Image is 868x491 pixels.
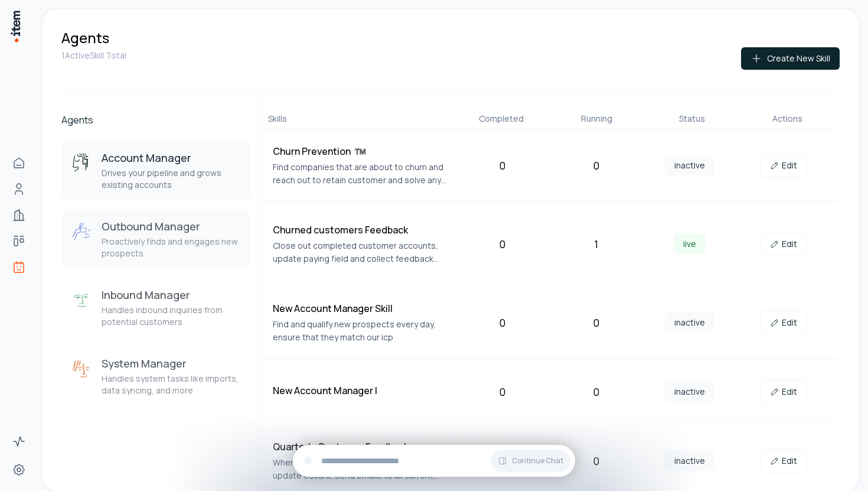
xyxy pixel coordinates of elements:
[61,347,251,406] button: System ManagerSystem ManagerHandles system tasks like imports, data syncing, and more
[760,380,807,404] a: Edit
[71,359,92,380] img: System Manager
[554,314,638,331] div: 0
[7,203,31,227] a: Companies
[273,456,451,482] p: Whenever a product launch occurs or major update occurs, send emails to all current users about t...
[102,304,242,328] p: Handles inbound inquiries from potential customers
[512,456,563,466] span: Continue Chat
[554,236,638,252] div: 1
[102,373,242,396] p: Handles system tasks like imports, data syncing, and more
[273,161,451,187] p: Find companies that are about to churn and reach out to retain customer and solve any unsolved or...
[61,278,251,337] button: Inbound ManagerInbound ManagerHandles inbound inquiries from potential customers
[102,288,242,302] h3: Inbound Manager
[554,383,638,400] div: 0
[7,151,31,175] a: Home
[9,9,21,43] img: Item Brain Logo
[554,157,638,174] div: 0
[760,154,807,177] a: Edit
[61,210,251,269] button: Outbound ManagerOutbound ManagerProactively finds and engages new prospects
[665,312,714,333] span: inactive
[102,219,242,233] h3: Outbound Manager
[61,141,251,200] button: Account ManagerAccount ManagerDrives your pipeline and grows existing accounts
[460,383,544,400] div: 0
[61,28,109,47] h1: Agents
[649,113,735,125] div: Status
[61,113,251,127] h2: Agents
[273,144,451,158] h4: Churn Prevention ™️
[273,223,451,237] h4: Churned customers Feedback
[460,314,544,331] div: 0
[674,233,706,254] span: live
[491,450,570,472] button: Continue Chat
[460,157,544,174] div: 0
[61,50,126,61] p: 1 Active Skill Total
[665,155,714,175] span: inactive
[102,151,242,165] h3: Account Manager
[273,301,451,316] h4: New Account Manager Skill
[273,239,451,265] p: Close out completed customer accounts, update paying field and collect feedback from clients
[745,113,830,125] div: Actions
[71,222,92,243] img: Outbound Manager
[268,113,449,125] div: Skills
[102,356,242,370] h3: System Manager
[7,430,31,453] a: Activity
[760,232,807,256] a: Edit
[102,167,242,191] p: Drives your pipeline and grows existing accounts
[760,311,807,334] a: Edit
[554,113,639,125] div: Running
[7,229,31,253] a: Deals
[460,236,544,252] div: 0
[273,318,451,344] p: Find and qualify new prospects every day, ensure that they match our icp
[273,383,451,398] h4: New Account Manager l
[102,236,242,259] p: Proactively finds and engages new prospects
[760,449,807,473] a: Edit
[7,458,31,482] a: Settings
[293,445,575,477] div: Continue Chat
[741,47,840,70] button: Create New Skill
[273,440,451,454] h4: Quarterly Customer Feedback
[71,290,92,311] img: Inbound Manager
[665,381,714,402] span: inactive
[665,450,714,471] span: inactive
[554,453,638,469] div: 0
[71,153,92,174] img: Account Manager
[458,113,544,125] div: Completed
[7,177,31,201] a: People
[7,255,31,279] a: Agents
